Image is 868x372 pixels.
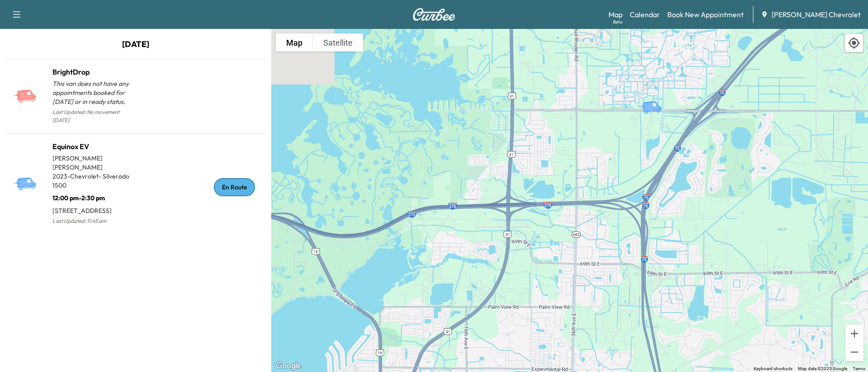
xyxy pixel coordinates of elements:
[798,366,847,371] span: Map data ©2025 Google
[52,79,136,106] p: This van does not have any appointments booked for [DATE] or in ready status.
[853,366,865,371] a: Terms (opens in new tab)
[754,366,793,372] button: Keyboard shortcuts
[630,9,660,20] a: Calendar
[214,178,255,196] div: En Route
[52,215,136,227] p: Last Updated: 11:45 am
[845,325,863,343] button: Zoom in
[412,8,456,21] img: Curbee Logo
[613,19,623,25] div: Beta
[52,202,136,215] p: [STREET_ADDRESS]
[274,360,303,372] a: Open this area in Google Maps (opens a new window)
[52,106,136,126] p: Last Updated: No movement [DATE]
[845,343,863,361] button: Zoom out
[638,91,670,107] gmp-advanced-marker: Equinox EV
[313,33,363,52] button: Show satellite imagery
[772,9,861,20] span: [PERSON_NAME] Chevrolet
[276,33,313,52] button: Show street map
[844,33,863,52] div: Recenter map
[52,190,136,202] p: 12:00 pm - 2:30 pm
[52,66,136,77] h1: BrightDrop
[667,9,744,20] a: Book New Appointment
[52,172,136,190] p: 2023 - Chevrolet - Silverado 1500
[52,154,136,172] p: [PERSON_NAME] [PERSON_NAME]
[52,141,136,152] h1: Equinox EV
[274,360,303,372] img: Google
[609,9,623,20] a: MapBeta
